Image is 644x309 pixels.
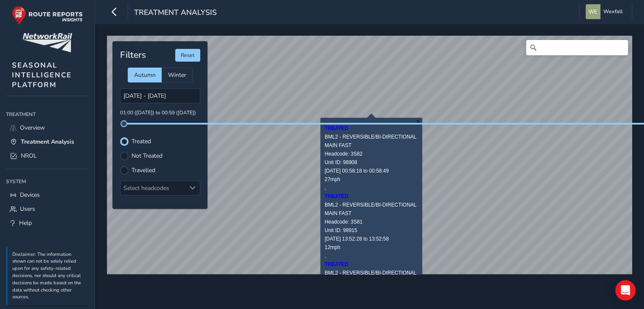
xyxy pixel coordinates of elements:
[585,4,626,19] button: Wexfall
[20,205,35,213] span: Users
[585,4,600,19] img: diamond-layout
[12,6,83,25] img: rr logo
[325,201,418,218] div: BML2 - REVERSIBLE/BI-DIRECTIONAL MAIN FAST
[325,124,418,133] div: TREATED
[325,218,418,226] div: Headcode: 3S81
[325,167,418,175] div: [DATE] 00:58:18 to 00:58:49
[20,191,40,199] span: Devices
[603,4,623,19] span: Wexfall
[12,251,84,301] p: Disclaimer: The information shown can not be solely relied upon for any safety-related decisions,...
[6,135,89,149] a: Treatment Analysis
[120,181,186,195] div: Select headcodes
[414,118,422,125] button: Close popup
[325,192,418,201] div: TREATED
[134,71,156,79] span: Autumn
[162,68,193,82] div: Winter
[168,71,186,79] span: Winter
[19,219,32,227] span: Help
[615,280,636,300] div: Open Intercom Messenger
[175,49,200,62] button: Reset
[325,150,418,158] div: Headcode: 3S82
[6,175,89,188] div: System
[6,108,89,121] div: Treatment
[21,138,74,146] span: Treatment Analysis
[20,124,45,132] span: Overview
[132,153,162,159] label: Not Treated
[128,68,162,82] div: Autumn
[6,202,89,216] a: Users
[120,109,200,117] p: 01:00 ([DATE]) to 00:59 ([DATE])
[325,243,418,252] div: 12mph
[325,158,418,167] div: Unit ID: 98908
[6,149,89,163] a: NROL
[22,33,72,52] img: customer logo
[6,188,89,202] a: Devices
[21,152,37,160] span: NROL
[132,139,151,145] label: Treated
[6,121,89,135] a: Overview
[325,235,418,243] div: [DATE] 13:52:28 to 13:52:58
[120,50,146,60] h4: Filters
[325,260,418,269] div: TREATED
[132,167,155,173] label: Travelled
[6,216,89,230] a: Help
[526,40,628,55] input: Search
[134,7,217,19] span: Treatment Analysis
[107,36,632,279] canvas: Map
[12,60,72,90] span: SEASONAL INTELLIGENCE PLATFORM
[325,175,418,184] div: 27mph
[325,226,418,235] div: Unit ID: 98915
[325,133,418,150] div: BML2 - REVERSIBLE/BI-DIRECTIONAL MAIN FAST
[325,269,418,286] div: BML2 - REVERSIBLE/BI-DIRECTIONAL MAIN FAST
